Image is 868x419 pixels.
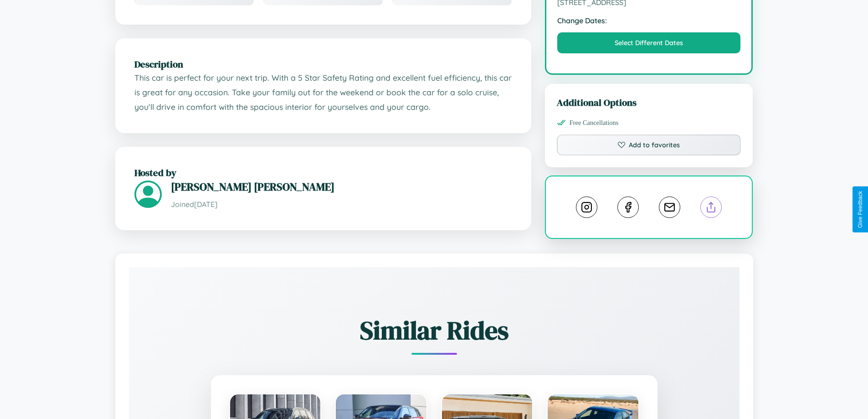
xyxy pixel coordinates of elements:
[557,32,741,53] button: Select Different Dates
[557,96,741,109] h3: Additional Options
[161,313,708,348] h2: Similar Rides
[557,16,741,25] strong: Change Dates:
[171,179,512,194] h3: [PERSON_NAME] [PERSON_NAME]
[557,134,741,155] button: Add to favorites
[134,57,512,71] h2: Description
[570,119,619,127] span: Free Cancellations
[134,166,512,179] h2: Hosted by
[857,191,863,228] div: Give Feedback
[171,198,512,211] p: Joined [DATE]
[134,71,512,114] p: This car is perfect for your next trip. With a 5 Star Safety Rating and excellent fuel efficiency...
